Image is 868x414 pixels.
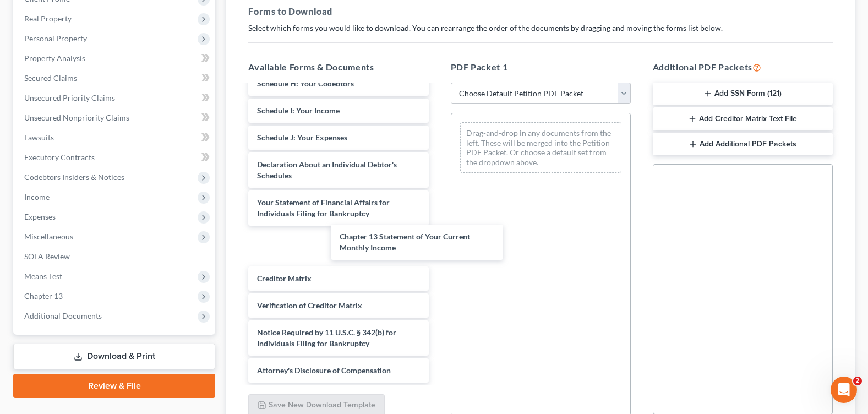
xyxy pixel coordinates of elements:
h5: Forms to Download [248,5,833,18]
p: Select which forms you would like to download. You can rearrange the order of the documents by dr... [248,23,833,34]
span: SOFA Review [24,252,70,261]
span: Your Statement of Financial Affairs for Individuals Filing for Bankruptcy [257,198,390,218]
span: Schedule H: Your Codebtors [257,79,354,88]
span: Unsecured Priority Claims [24,93,115,102]
span: 2 [853,377,862,385]
span: Property Analysis [24,53,85,63]
h5: Available Forms & Documents [248,61,428,74]
span: Lawsuits [24,133,54,142]
a: Property Analysis [15,48,215,68]
span: Personal Property [24,34,87,43]
span: Schedule J: Your Expenses [257,133,347,142]
button: Add SSN Form (121) [653,83,833,106]
span: Verification of Creditor Matrix [257,301,362,310]
h5: Additional PDF Packets [653,61,833,74]
span: Income [24,192,50,201]
span: Codebtors Insiders & Notices [24,172,124,182]
span: Expenses [24,212,56,221]
iframe: Intercom live chat [831,377,857,403]
a: Lawsuits [15,128,215,148]
span: Executory Contracts [24,152,95,162]
a: Executory Contracts [15,148,215,167]
span: Chapter 13 [24,291,63,301]
span: Creditor Matrix [257,274,312,283]
h5: PDF Packet 1 [451,61,631,74]
span: Means Test [24,271,62,281]
span: Unsecured Nonpriority Claims [24,113,129,122]
a: SOFA Review [15,247,215,266]
a: Download & Print [13,344,215,369]
div: Drag-and-drop in any documents from the left. These will be merged into the Petition PDF Packet. ... [460,122,621,173]
button: Add Creditor Matrix Text File [653,107,833,130]
a: Unsecured Nonpriority Claims [15,108,215,128]
span: Additional Documents [24,311,102,320]
span: Schedule I: Your Income [257,106,340,115]
a: Unsecured Priority Claims [15,88,215,108]
span: Declaration About an Individual Debtor's Schedules [257,160,397,180]
a: Secured Claims [15,68,215,88]
span: Miscellaneous [24,232,73,241]
span: Secured Claims [24,73,77,83]
span: Notice Required by 11 U.S.C. § 342(b) for Individuals Filing for Bankruptcy [257,328,396,348]
span: Real Property [24,14,72,23]
button: Add Additional PDF Packets [653,133,833,156]
span: Chapter 13 Statement of Your Current Monthly Income [340,232,470,252]
span: Attorney's Disclosure of Compensation [257,366,391,375]
a: Review & File [13,374,215,398]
